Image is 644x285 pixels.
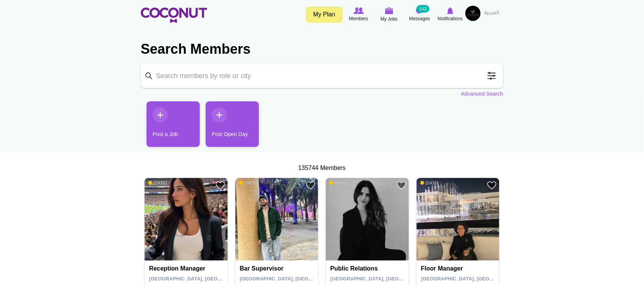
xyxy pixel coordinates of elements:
[239,180,258,186] span: [DATE]
[435,6,465,23] a: Notifications Notifications
[149,276,258,282] span: [GEOGRAPHIC_DATA], [GEOGRAPHIC_DATA]
[240,276,349,282] span: [GEOGRAPHIC_DATA], [GEOGRAPHIC_DATA]
[141,101,194,153] li: 1 / 2
[141,8,207,23] img: Home
[141,164,503,173] div: 135744 Members
[141,40,503,58] h2: Search Members
[349,15,368,22] span: Members
[147,101,200,147] a: Post a Job
[343,6,374,23] a: Browse Members Members
[330,276,439,282] span: [GEOGRAPHIC_DATA], [GEOGRAPHIC_DATA]
[481,6,503,21] a: العربية
[385,7,393,14] img: My Jobs
[421,276,530,282] span: [GEOGRAPHIC_DATA], [GEOGRAPHIC_DATA]
[206,101,259,147] a: Post Open Day
[421,265,497,272] h4: Floor Manager
[148,180,167,186] span: [DATE]
[200,101,253,153] li: 2 / 2
[374,6,404,24] a: My Jobs My Jobs
[416,7,423,14] img: Messages
[330,265,406,272] h4: Public Relations
[461,90,503,98] a: Advanced Search
[404,6,435,23] a: Messages Messages 142
[216,181,225,190] a: Add to Favourites
[409,15,430,22] span: Messages
[141,64,503,88] input: Search members by role or city
[149,265,225,272] h4: Reception Manager
[381,15,398,23] span: My Jobs
[397,181,406,190] a: Add to Favourites
[354,7,364,14] img: Browse Members
[487,181,497,190] a: Add to Favourites
[447,7,454,14] img: Notifications
[306,6,343,23] a: My Plan
[330,180,348,186] span: [DATE]
[240,265,316,272] h4: Bar Supervisor
[417,5,430,13] small: 142
[306,181,316,190] a: Add to Favourites
[420,180,439,186] span: [DATE]
[438,15,462,22] span: Notifications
